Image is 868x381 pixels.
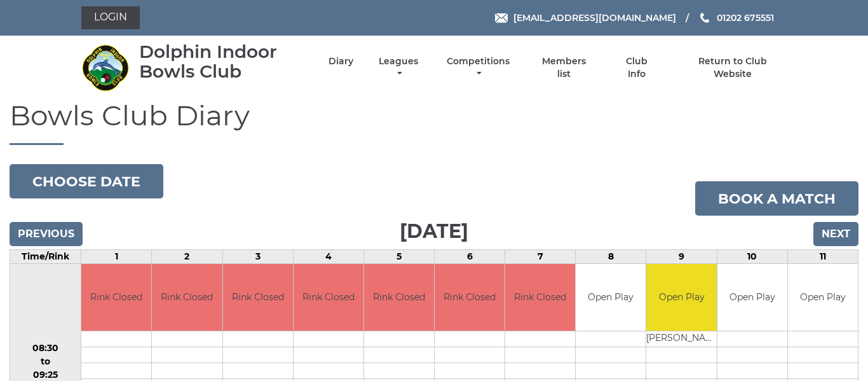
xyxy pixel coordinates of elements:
[513,12,676,24] span: [EMAIL_ADDRESS][DOMAIN_NAME]
[679,55,787,80] a: Return to Club Website
[698,11,774,25] a: Phone us 01202 675551
[576,250,646,264] td: 8
[293,250,363,264] td: 4
[152,250,222,264] td: 2
[81,264,151,331] td: Rink Closed
[717,264,787,331] td: Open Play
[10,222,83,246] input: Previous
[535,55,593,80] a: Members list
[363,250,434,264] td: 5
[646,264,716,331] td: Open Play
[10,164,163,198] button: Choose date
[139,42,306,81] div: Dolphin Indoor Bowls Club
[505,264,575,331] td: Rink Closed
[505,250,576,264] td: 7
[700,13,709,23] img: Phone us
[646,250,717,264] td: 9
[81,6,140,29] a: Login
[152,264,222,331] td: Rink Closed
[717,12,774,24] span: 01202 675551
[576,264,646,331] td: Open Play
[495,11,676,25] a: Email [EMAIL_ADDRESS][DOMAIN_NAME]
[444,55,513,80] a: Competitions
[788,264,858,331] td: Open Play
[787,250,858,264] td: 11
[435,264,505,331] td: Rink Closed
[376,55,421,80] a: Leagues
[717,250,787,264] td: 10
[435,250,505,264] td: 6
[223,264,293,331] td: Rink Closed
[81,44,129,92] img: Dolphin Indoor Bowls Club
[10,250,81,264] td: Time/Rink
[364,264,434,331] td: Rink Closed
[646,331,716,347] td: [PERSON_NAME]
[495,13,508,23] img: Email
[294,264,363,331] td: Rink Closed
[813,222,858,246] input: Next
[329,55,353,67] a: Diary
[222,250,293,264] td: 3
[81,250,152,264] td: 1
[616,55,657,80] a: Club Info
[10,100,858,145] h1: Bowls Club Diary
[695,181,858,216] a: Book a match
